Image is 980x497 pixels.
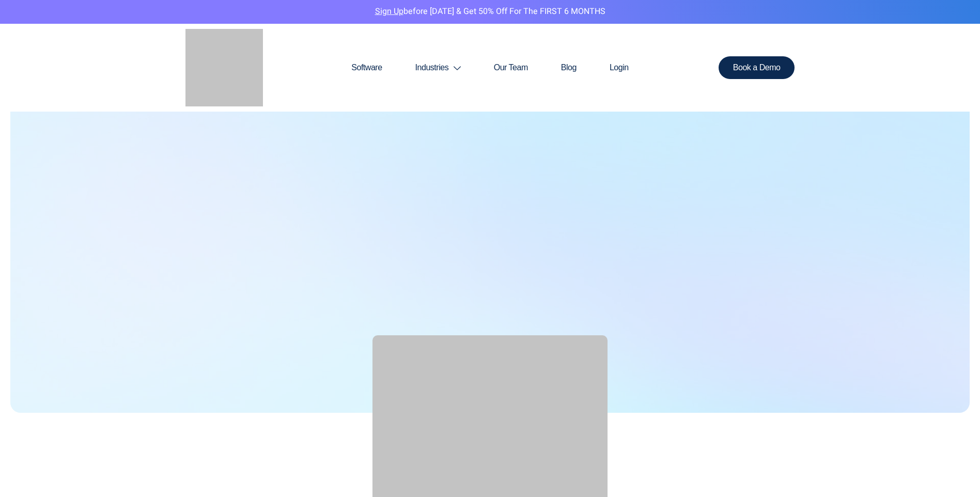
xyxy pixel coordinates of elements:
a: Sign Up [375,5,403,18]
a: Our Team [477,43,545,92]
a: Login [593,43,645,92]
a: Book a Demo [719,56,795,79]
span: Book a Demo [733,64,781,72]
p: before [DATE] & Get 50% Off for the FIRST 6 MONTHS [8,5,972,19]
a: Blog [545,43,593,92]
a: Industries [399,43,477,92]
a: Software [335,43,398,92]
